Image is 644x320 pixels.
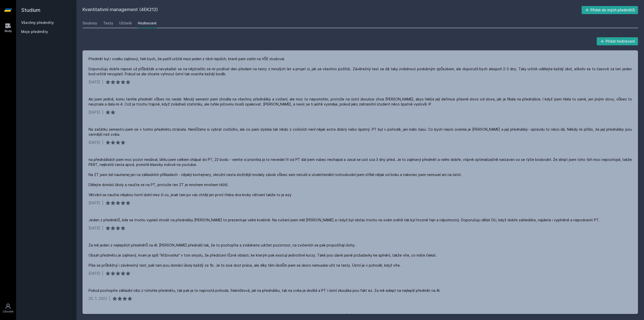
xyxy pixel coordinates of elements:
div: [DATE] [89,271,100,276]
div: Předmět byl i vcelku zajímavý, řekl bych, že patřil určitě mezi jeden z těch lepších, které jsem ... [89,56,632,77]
div: Asi jsem jediná, komu tenhle předmět vůbec nic nedal. Minulý semestr jsem chodila na všechny před... [89,97,632,107]
div: | [102,226,103,231]
div: | [102,271,103,276]
div: [DATE] [89,140,100,145]
button: Přidat hodnocení [597,37,638,45]
div: Testy [103,21,113,26]
div: Hodnocení [138,21,156,26]
div: | [102,110,103,115]
div: [DATE] [89,200,100,205]
div: [DATE] [89,80,100,85]
span: Moje předměty [21,29,48,34]
div: Jeden z předmětů, kde se trochu vyplatí chodit na přednášky [PERSON_NAME] to prezentuje velmi kva... [89,218,600,223]
div: Study [5,29,12,33]
div: Soubory [83,21,97,26]
div: 25. 1. 2022 [89,296,107,301]
div: | [102,80,103,85]
a: Study [1,20,15,35]
div: Učitelé [119,21,132,26]
div: Na začátku semestru jsem se v tomto předmětu ztrácela. Nemůžete si vybrat cvičícího, ale co jsem ... [89,127,632,137]
div: | [109,296,110,301]
div: | [102,140,103,145]
div: Pokud pochopíte základní věci z tohohle předmětu, tak pak je to naprostá pohoda. Sekničková, jak ... [89,288,440,293]
div: Na přednášce jsem nebyl ani na jedné, cvičící [PERSON_NAME] je úplně k ničemu, ale aspoň vás nech... [89,313,587,318]
a: Uživatel [1,301,15,316]
div: [DATE] [89,226,100,231]
div: na přednáškách jsem moc pozor nedával, látku jsem celkem chápal do PT, 22 bodu - vemte si pravitk... [89,157,632,197]
a: Všechny předměty [21,20,54,25]
a: Soubory [83,18,97,28]
div: [DATE] [89,110,100,115]
div: Uživatel [3,310,13,313]
div: | [102,200,103,205]
h2: Kvantitativní management (4EK212) [83,6,582,14]
a: Učitelé [119,18,132,28]
div: Za mě jeden z nejlepších předmětů na AI. [PERSON_NAME] přednáší tak, že to pochopíte a zvládnete ... [89,243,437,268]
a: Testy [103,18,113,28]
button: Přidat do mých předmětů [582,6,638,14]
a: Hodnocení [138,18,156,28]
